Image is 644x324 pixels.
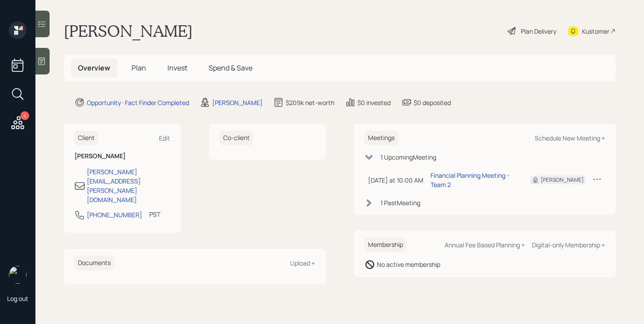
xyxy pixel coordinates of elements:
div: Plan Delivery [521,27,556,36]
h6: Meetings [365,131,398,145]
div: $209k net-worth [286,98,334,107]
div: PST [149,210,160,219]
img: michael-russo-headshot.png [9,266,27,284]
span: Spend & Save [209,63,252,73]
div: [PERSON_NAME] [212,98,263,107]
div: Opportunity · Fact Finder Completed [87,98,189,107]
div: Upload + [290,259,315,267]
div: 1 Past Meeting [380,198,420,207]
div: [PERSON_NAME] [541,176,584,184]
div: 4 [20,111,29,120]
h6: Membership [365,238,407,252]
div: Edit [159,134,170,142]
div: Log out [7,294,28,303]
div: Digital-only Membership + [532,241,605,249]
div: Financial Planning Meeting - Team 2 [431,171,516,189]
div: No active membership [377,260,440,269]
div: [PHONE_NUMBER] [87,210,142,219]
div: Kustomer [582,27,609,36]
div: [PERSON_NAME][EMAIL_ADDRESS][PERSON_NAME][DOMAIN_NAME] [87,167,170,204]
h6: [PERSON_NAME] [74,152,170,160]
h6: Documents [74,256,114,270]
div: Annual Fee Based Planning + [445,241,525,249]
h6: Client [74,131,98,145]
div: 1 Upcoming Meeting [380,152,436,162]
div: [DATE] at 10:00 AM [368,176,423,185]
div: Schedule New Meeting + [535,134,605,142]
span: Invest [167,63,187,73]
div: $0 invested [357,98,391,107]
span: Plan [132,63,146,73]
h6: Co-client [220,131,253,145]
h1: [PERSON_NAME] [64,21,193,41]
span: Overview [78,63,110,73]
div: $0 deposited [414,98,451,107]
